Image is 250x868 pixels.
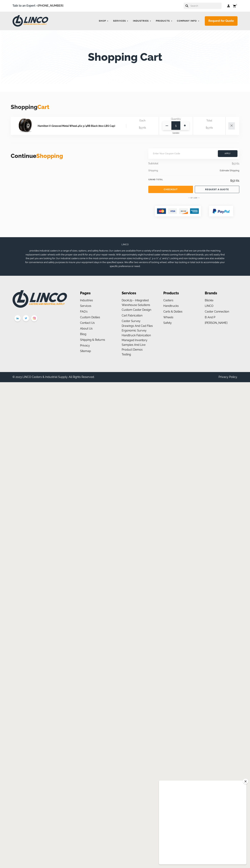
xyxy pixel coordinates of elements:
img: LINCO CASTERS & INDUSTRIAL SUPPLY [13,290,67,308]
span: $57.61 [232,162,239,165]
span: LINCO [122,243,129,246]
img: group-2119.png [151,202,205,221]
a: Log in [227,4,230,8]
div: Quantity [162,117,189,121]
span: $57.61 [206,126,213,129]
a: Sitemap [80,349,91,353]
img: instagram.png [30,314,39,323]
a: Checkout [148,186,193,193]
a: Drawings and Cad Files [122,324,153,328]
span: 1 [236,3,237,6]
a: Wheels [163,316,173,319]
a: Carts & Dollies [163,310,182,313]
a: Casters [163,299,173,302]
a: B and P [205,316,215,319]
a: Contact Us [80,321,95,325]
h1: Shopping Cart [88,51,162,63]
a: Industries [80,299,93,302]
div: Each [130,117,155,124]
a: Shop [97,18,110,24]
a: Products [154,18,174,24]
a: LINCO [205,304,213,308]
div: Shipping [148,169,239,173]
p: -- or use -- [148,196,239,200]
a: [PERSON_NAME] [205,321,227,325]
img: LINCO CASTERS & INDUSTRIAL SUPPLY [13,15,48,27]
a: Privacy [80,344,90,347]
li: Brands [205,290,237,296]
div: Total [197,117,222,124]
span: Shopping [36,153,63,159]
a: Handtrucks [163,304,179,308]
a: Services [80,304,91,308]
a: Custom Caster Design [122,308,151,311]
a: FAQ's [80,310,88,313]
a: Samples and Live Product Demos [122,343,145,351]
span: — [162,121,171,130]
div: Grand Total [148,178,208,181]
a: Blog [80,332,86,336]
h3: Shopping [11,103,239,111]
div: Subtotal [148,161,208,166]
span: Cart [37,104,49,110]
a: Testing [122,353,131,356]
a: Blickle [205,299,213,302]
input: Search [190,3,222,9]
a: Caster Connection [205,310,229,313]
a: [PHONE_NUMBER] [38,4,63,7]
a: ContinueShopping [11,153,63,159]
a: Request for Quote [205,16,237,26]
a: Company Info [175,18,201,24]
div: © 2023 LINCO Casters & Industrial Supply. All Rights Reserved. [13,375,95,380]
a: 1 [233,4,237,8]
a: Hamilton V-Grooved Metal Wheel 4X2 3/4RB Black (800 LBS Cap) [38,124,126,128]
a: Cart Fabrication [122,314,142,317]
a: Managed Inventory [122,338,147,342]
span: Talk to an Expert – [13,3,63,8]
a: Safety [163,321,172,325]
a: Custom Dollies [80,316,100,319]
a: Privacy Policy. [219,375,237,379]
a: Shipping & Returns [80,338,105,341]
a: Services [111,18,130,24]
img: linkedin.png [13,314,22,323]
a: About us [80,327,93,330]
a: REQUEST A QUOTE [195,186,239,193]
span: + [180,121,189,130]
img: group-2120.png [205,202,237,221]
a: Handtruck Fabrication [122,334,151,337]
img: twitter.png [22,314,30,323]
li: Pages [80,290,113,296]
a: Caster Survey [122,319,140,323]
li: Services [122,290,154,296]
a: Industries [131,18,153,24]
span: Update [172,132,179,134]
li: Products [163,290,196,296]
p: provides industrial casters in a range of sizes, options, and safety features. Our casters are av... [25,249,225,268]
img: Hamilton V-Grooved Metal Wheel 4X2 3/4RB Black (800 LBS Cap) [18,118,32,133]
span: $57.61 [230,179,239,182]
span: Estimate Shipping [220,169,239,173]
button: Close [243,779,248,784]
span: $57.61 [139,126,146,129]
a: Ergonomic Survey [122,329,147,332]
a: DockUp - Integrated Warehouse Solutions [122,299,150,307]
